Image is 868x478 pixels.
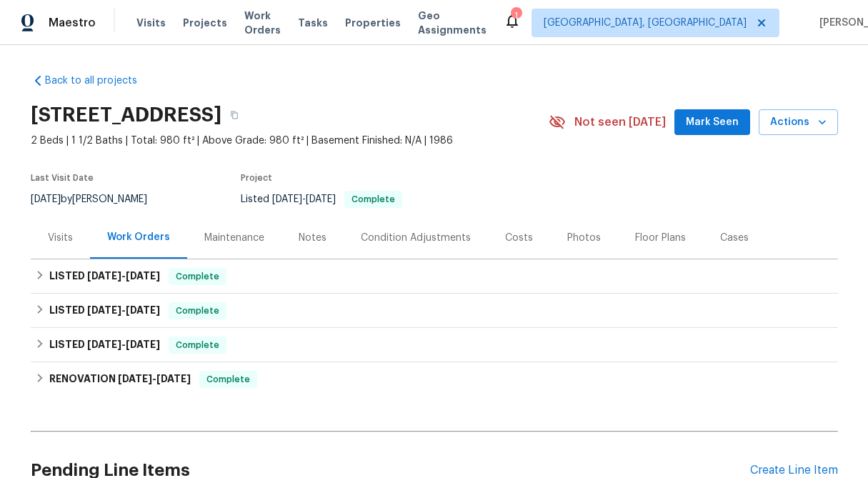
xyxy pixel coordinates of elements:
h6: LISTED [49,302,160,319]
div: Condition Adjustments [361,231,471,245]
h6: LISTED [49,337,160,354]
div: Photos [567,231,601,245]
span: [DATE] [306,194,336,204]
div: Cases [720,231,749,245]
button: Copy Address [221,102,247,128]
span: [DATE] [126,305,160,315]
div: LISTED [DATE]-[DATE]Complete [31,294,838,328]
span: [DATE] [87,305,121,315]
span: [DATE] [272,194,302,204]
span: 2 Beds | 1 1/2 Baths | Total: 980 ft² | Above Grade: 980 ft² | Basement Finished: N/A | 1986 [31,134,549,148]
div: Floor Plans [635,231,686,245]
span: Projects [183,16,227,30]
div: 1 [511,9,521,23]
div: RENOVATION [DATE]-[DATE]Complete [31,362,838,397]
span: - [87,305,160,315]
span: [DATE] [126,339,160,349]
div: Costs [505,231,533,245]
span: Work Orders [244,9,281,37]
button: Actions [759,109,838,136]
span: Geo Assignments [418,9,487,37]
div: Work Orders [107,230,170,244]
span: Complete [201,372,256,387]
span: - [272,194,336,204]
div: LISTED [DATE]-[DATE]Complete [31,259,838,294]
h6: LISTED [49,268,160,285]
span: Complete [170,338,225,352]
span: Actions [770,114,827,131]
span: Complete [346,195,401,204]
span: [DATE] [126,271,160,281]
div: Notes [299,231,326,245]
h2: [STREET_ADDRESS] [31,108,221,122]
span: [GEOGRAPHIC_DATA], [GEOGRAPHIC_DATA] [544,16,747,30]
span: Listed [241,194,402,204]
span: - [87,339,160,349]
span: Project [241,174,272,182]
div: Maintenance [204,231,264,245]
a: Back to all projects [31,74,168,88]
span: Complete [170,269,225,284]
span: [DATE] [156,374,191,384]
span: [DATE] [31,194,61,204]
div: LISTED [DATE]-[DATE]Complete [31,328,838,362]
div: by [PERSON_NAME] [31,191,164,208]
span: [DATE] [87,339,121,349]
span: Complete [170,304,225,318]
span: Not seen [DATE] [574,115,666,129]
span: Last Visit Date [31,174,94,182]
span: Tasks [298,18,328,28]
div: Create Line Item [750,464,838,477]
span: Maestro [49,16,96,30]
h6: RENOVATION [49,371,191,388]
button: Mark Seen [674,109,750,136]
div: Visits [48,231,73,245]
span: Mark Seen [686,114,739,131]
span: [DATE] [118,374,152,384]
span: Visits [136,16,166,30]
span: - [118,374,191,384]
span: Properties [345,16,401,30]
span: [DATE] [87,271,121,281]
span: - [87,271,160,281]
